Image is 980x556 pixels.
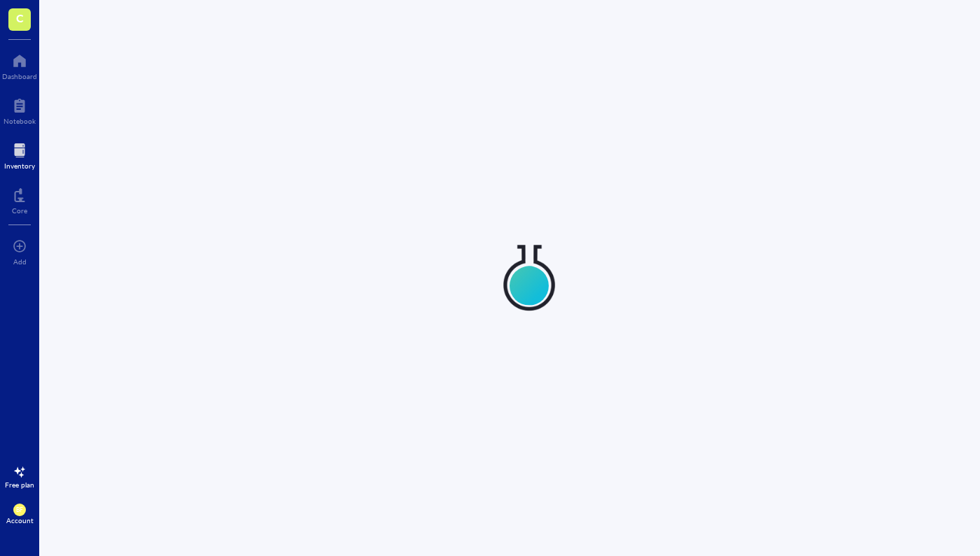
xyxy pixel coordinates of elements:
[12,184,27,215] a: Core
[2,72,37,80] div: Dashboard
[2,50,37,80] a: Dashboard
[4,162,35,170] div: Inventory
[16,506,23,513] span: BF
[4,139,35,170] a: Inventory
[3,117,36,125] div: Notebook
[13,257,27,266] div: Add
[12,206,27,215] div: Core
[16,9,24,27] span: C
[6,516,34,525] div: Account
[3,94,36,125] a: Notebook
[5,480,34,489] div: Free plan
